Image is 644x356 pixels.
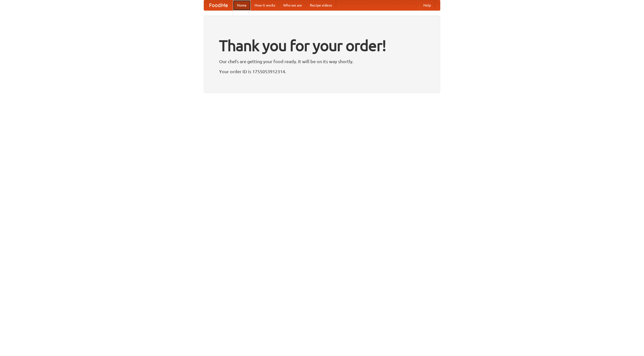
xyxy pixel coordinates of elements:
[219,33,425,58] h1: Thank you for your order!
[251,0,279,10] a: How it works
[204,0,233,10] a: FoodMe
[219,68,425,75] p: Your order ID is 1755053912314.
[233,0,251,10] a: Home
[279,0,306,10] a: Who we are
[219,58,425,65] p: Our chefs are getting your food ready. It will be on its way shortly.
[419,0,435,10] a: Help
[306,0,336,10] a: Recipe videos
